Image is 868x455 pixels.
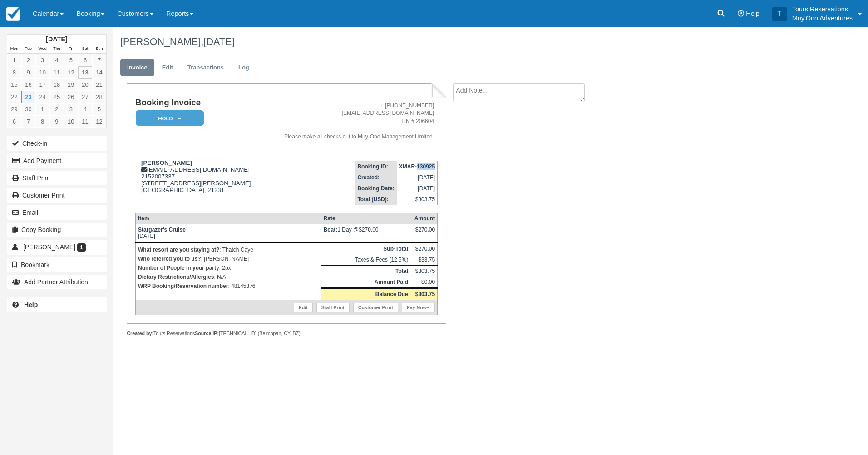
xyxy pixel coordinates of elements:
[7,44,21,54] th: Mon
[24,301,38,308] b: Help
[414,227,435,240] div: $270.00
[49,66,64,79] a: 11
[138,256,201,262] strong: Who referred you to us?
[181,59,231,77] a: Transactions
[127,330,446,337] div: Tours Reservations [TECHNICAL_ID] (Belmopan, CY, BZ)
[138,254,319,263] p: : [PERSON_NAME]
[135,224,321,242] td: [DATE]
[35,115,49,128] a: 8
[321,265,412,277] th: Total:
[321,213,412,224] th: Rate
[294,303,313,312] a: Edit
[397,194,438,205] td: $303.75
[267,102,434,141] address: + [PHONE_NUMBER] [EMAIL_ADDRESS][DOMAIN_NAME] TIN # 206604 Please make all checks out to Muy-Ono ...
[138,263,319,272] p: : 2px
[92,66,106,79] a: 14
[412,243,438,254] td: $270.00
[136,110,204,126] em: HOLD
[6,7,20,21] img: checkfront-main-nav-mini-logo.png
[355,183,397,194] th: Booking Date:
[64,91,78,103] a: 26
[321,288,412,300] th: Balance Due:
[355,161,397,172] th: Booking ID:
[78,66,92,79] a: 13
[7,103,21,115] a: 29
[415,291,435,297] strong: $303.75
[78,103,92,115] a: 4
[155,59,180,77] a: Edit
[355,172,397,183] th: Created:
[7,171,107,185] a: Staff Print
[412,213,438,224] th: Amount
[412,254,438,266] td: $33.75
[316,303,350,312] a: Staff Print
[195,331,219,336] strong: Source IP:
[64,103,78,115] a: 3
[7,115,21,128] a: 6
[141,159,192,166] strong: [PERSON_NAME]
[7,188,107,203] a: Customer Print
[78,79,92,91] a: 20
[23,243,75,251] span: [PERSON_NAME]
[397,172,438,183] td: [DATE]
[135,110,201,127] a: HOLD
[35,66,49,79] a: 10
[35,54,49,66] a: 3
[138,283,228,289] strong: WRP Booking/Reservation number
[402,303,435,312] a: Pay Now
[321,277,412,288] th: Amount Paid:
[92,54,106,66] a: 7
[21,79,35,91] a: 16
[772,7,787,21] div: T
[138,265,219,271] strong: Number of People in your party
[49,115,64,128] a: 9
[35,44,49,54] th: Wed
[49,91,64,103] a: 25
[7,240,107,254] a: [PERSON_NAME] 1
[412,277,438,288] td: $0.00
[92,91,106,103] a: 28
[412,265,438,277] td: $303.75
[127,331,153,336] strong: Created by:
[64,54,78,66] a: 5
[138,247,219,253] strong: What resort are you staying at?
[92,79,106,91] a: 21
[78,115,92,128] a: 11
[7,297,107,312] a: Help
[746,10,759,17] span: Help
[77,243,86,252] span: 1
[7,54,21,66] a: 1
[35,79,49,91] a: 17
[64,79,78,91] a: 19
[49,79,64,91] a: 18
[321,224,412,242] td: 1 Day @
[138,272,319,282] p: : N/A
[92,115,106,128] a: 12
[7,153,107,168] button: Add Payment
[49,54,64,66] a: 4
[399,163,435,170] strong: XMAR-130925
[138,227,186,233] strong: Stargazer's Cruise
[353,303,398,312] a: Customer Print
[135,213,321,224] th: Item
[7,257,107,272] button: Bookmark
[78,54,92,66] a: 6
[232,59,256,77] a: Log
[7,136,107,151] button: Check-in
[7,79,21,91] a: 15
[135,159,263,205] div: [EMAIL_ADDRESS][DOMAIN_NAME] 2152007337 [STREET_ADDRESS][PERSON_NAME] [GEOGRAPHIC_DATA], 21231
[64,44,78,54] th: Fri
[64,66,78,79] a: 12
[738,10,744,17] i: Help
[21,115,35,128] a: 7
[135,98,263,108] h1: Booking Invoice
[203,36,234,47] span: [DATE]
[21,54,35,66] a: 2
[92,103,106,115] a: 5
[46,35,67,43] strong: [DATE]
[138,274,214,280] strong: Dietary Restrictions/Allergies
[92,44,106,54] th: Sun
[7,275,107,289] button: Add Partner Attribution
[792,14,853,23] p: Muy'Ono Adventures
[120,36,758,47] h1: [PERSON_NAME],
